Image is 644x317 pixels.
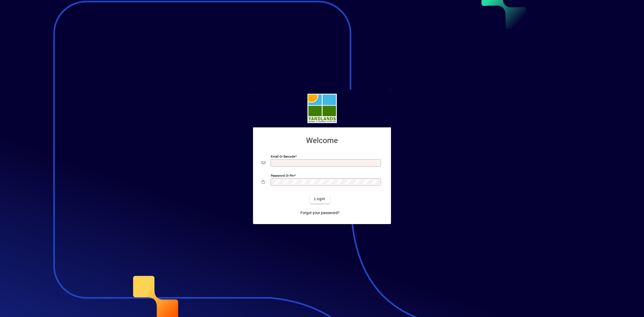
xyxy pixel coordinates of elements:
[262,136,382,145] h2: Welcome
[271,155,295,158] mat-label: Email or Barcode
[314,196,325,202] span: Login
[271,174,294,177] mat-label: Password or Pin
[300,210,340,216] span: Forgot your password?
[298,208,342,218] a: Forgot your password?
[310,194,330,204] button: Login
